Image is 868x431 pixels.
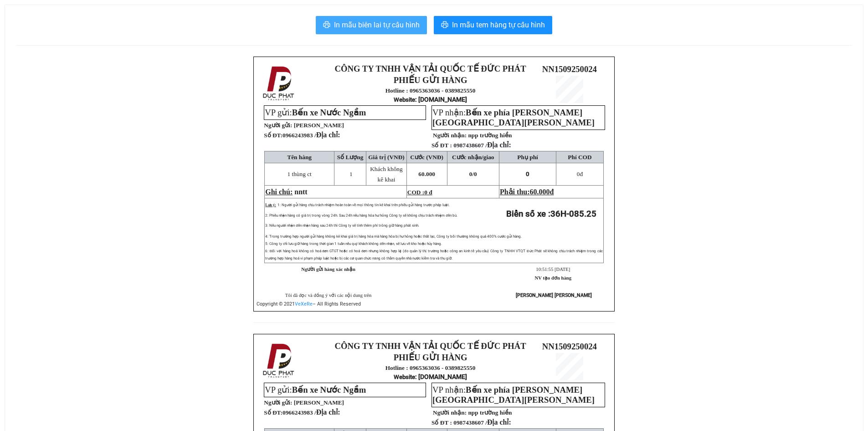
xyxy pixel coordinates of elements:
[394,374,415,380] span: Website
[431,142,452,149] strong: Số ĐT :
[500,188,554,196] span: Phải thu:
[433,409,467,416] strong: Người nhận:
[452,154,494,161] span: Cước nhận/giao
[323,21,330,30] span: printer
[535,275,571,280] strong: NV tạo đơn hàng
[432,108,595,127] span: Bến xe phía [PERSON_NAME][GEOGRAPHIC_DATA][PERSON_NAME]
[424,189,432,196] span: 0 đ
[335,64,526,73] strong: CÔNG TY TNHH VẬN TẢI QUỐC TẾ ĐỨC PHÁT
[265,188,293,196] span: Ghi chú:
[292,385,366,395] span: Bến xe Nước Ngầm
[334,19,420,31] span: In mẫu biên lai tự cấu hình
[265,223,419,228] span: 3: Nếu người nhận đến nhận hàng sau 24h thì Công ty sẽ tính thêm phí trông giữ hàng phát sinh.
[536,267,570,272] span: 10:51:55 [DATE]
[410,154,443,161] span: Cước (VNĐ)
[394,353,467,362] strong: PHIẾU GỬI HÀNG
[265,385,366,395] span: VP gửi:
[432,385,595,405] span: Bến xe phía [PERSON_NAME][GEOGRAPHIC_DATA][PERSON_NAME]
[542,342,597,351] span: NN1509250024
[468,409,512,416] span: npp trường hiền
[301,267,355,272] strong: Người gửi hàng xác nhận
[337,154,364,161] span: Số Lượng
[526,171,529,177] span: 0
[316,408,340,416] span: Địa chỉ:
[487,141,511,149] span: Địa chỉ:
[487,418,511,426] span: Địa chỉ:
[469,171,477,177] span: 0/
[264,122,292,129] strong: Người gửi:
[506,209,596,219] strong: Biển số xe :
[550,209,596,219] span: 36H-085.25
[394,96,467,103] strong: : [DOMAIN_NAME]
[316,16,427,34] button: printerIn mẫu biên lai tự cấu hình
[432,385,595,405] span: VP nhận:
[530,188,550,196] span: 60.000
[265,249,603,260] span: 6: Đối với hàng hoá không có hoá đơn GTGT hoặc có hoá đơn nhưng không hợp lệ (do quản lý thị trườ...
[568,154,591,161] span: Phí COD
[468,132,512,139] span: npp trường hiền
[577,171,580,177] span: 0
[453,142,511,149] span: 0987438607 /
[257,301,361,307] span: Copyright © 2021 – All Rights Reserved
[265,213,457,218] span: 2: Phiếu nhận hàng có giá trị trong vòng 24h. Sau 24h nếu hàng hóa hư hỏng Công ty sẽ không chịu ...
[407,189,432,196] span: COD :
[542,64,597,74] span: NN1509250024
[452,19,545,31] span: In mẫu tem hàng tự cấu hình
[550,188,554,196] span: đ
[434,16,552,34] button: printerIn mẫu tem hàng tự cấu hình
[264,132,340,139] strong: Số ĐT:
[453,419,511,426] span: 0987438607 /
[577,171,583,177] span: đ
[335,341,526,351] strong: CÔNG TY TNHH VẬN TẢI QUỐC TẾ ĐỨC PHÁT
[517,154,538,161] span: Phụ phí
[282,132,340,139] span: 0966243983 /
[294,399,344,406] span: [PERSON_NAME]
[385,87,476,94] strong: Hotline : 0965363036 - 0389825550
[292,108,366,117] span: Bến xe Nước Ngầm
[260,342,298,380] img: logo
[370,166,402,183] span: Khách không kê khai
[265,242,442,246] span: 5: Công ty chỉ lưu giữ hàng trong thời gian 1 tuần nếu quý khách không đến nhận, sẽ lưu về kho ho...
[277,203,450,207] span: 1: Người gửi hàng chịu trách nhiệm hoàn toàn về mọi thông tin kê khai trên phiếu gửi hàng trước p...
[265,108,366,117] span: VP gửi:
[394,96,415,103] span: Website
[368,154,405,161] span: Giá trị (VNĐ)
[265,234,522,239] span: 4: Trong trường hợp người gửi hàng không kê khai giá trị hàng hóa mà hàng hóa bị hư hỏng hoặc thấ...
[316,131,340,139] span: Địa chỉ:
[282,409,340,416] span: 0966243983 /
[349,171,353,177] span: 1
[394,373,467,380] strong: : [DOMAIN_NAME]
[394,75,467,85] strong: PHIẾU GỬI HÀNG
[264,409,340,416] strong: Số ĐT:
[287,171,311,177] span: 1 thùng ct
[431,419,452,426] strong: Số ĐT :
[264,399,292,406] strong: Người gửi:
[516,292,592,298] strong: [PERSON_NAME] [PERSON_NAME]
[433,132,467,139] strong: Người nhận:
[260,64,298,103] img: logo
[474,171,477,177] span: 0
[265,203,276,207] span: Lưu ý:
[285,293,372,298] span: Tôi đã đọc và đồng ý với các nội dung trên
[418,171,435,177] span: 60.000
[385,364,476,371] strong: Hotline : 0965363036 - 0389825550
[287,154,312,161] span: Tên hàng
[295,301,313,307] a: VeXeRe
[294,188,307,196] span: nntt
[432,108,595,127] span: VP nhận:
[441,21,448,30] span: printer
[294,122,344,129] span: [PERSON_NAME]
